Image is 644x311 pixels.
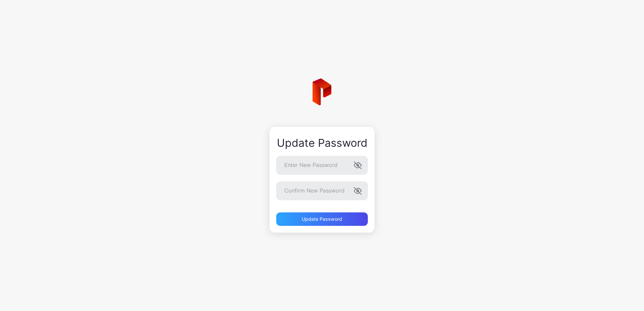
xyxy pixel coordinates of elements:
[276,212,368,226] button: Update Password
[302,216,342,222] div: Update Password
[354,161,362,169] button: Enter New Password
[354,187,362,195] button: Confirm New Password
[276,156,368,175] input: Enter New Password
[276,181,368,200] input: Confirm New Password
[276,137,368,149] div: Update Password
